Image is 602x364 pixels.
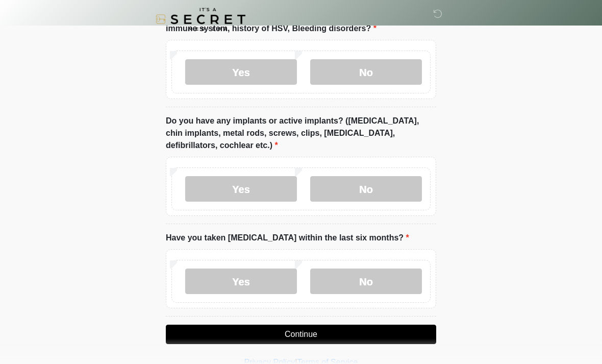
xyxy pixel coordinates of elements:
label: No [310,269,422,294]
label: No [310,59,422,85]
label: Yes [185,269,297,294]
label: Yes [185,176,297,202]
label: Have you taken [MEDICAL_DATA] within the last six months? [166,232,409,244]
label: No [310,176,422,202]
label: Yes [185,59,297,85]
img: It's A Secret Med Spa Logo [156,8,245,31]
label: Do you have any implants or active implants? ([MEDICAL_DATA], chin implants, metal rods, screws, ... [166,115,436,152]
button: Continue [166,325,436,344]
